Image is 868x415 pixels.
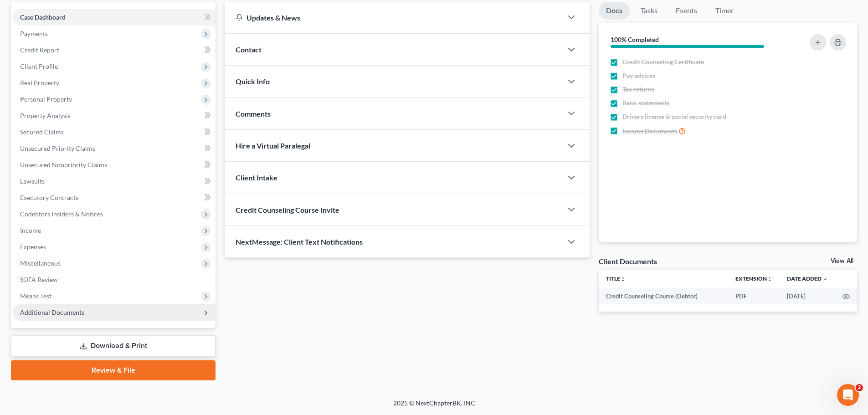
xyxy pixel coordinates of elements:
[13,173,216,190] a: Lawsuits
[13,157,216,173] a: Unsecured Nonpriority Claims
[11,360,216,380] a: Review & File
[837,384,859,406] iframe: Intercom live chat
[13,272,216,288] a: SOFA Review
[599,2,630,20] a: Docs
[20,30,48,37] span: Payments
[856,384,863,391] span: 2
[668,2,704,20] a: Events
[20,308,84,316] span: Additional Documents
[13,190,216,206] a: Executory Contracts
[13,124,216,140] a: Secured Claims
[11,335,216,357] a: Download & Print
[606,275,626,282] a: Titleunfold_more
[236,109,271,118] span: Comments
[599,288,728,304] td: Credit Counseling Course (Debtor)
[13,108,216,124] a: Property Analysis
[20,226,41,234] span: Income
[20,276,58,283] span: SOFA Review
[622,85,654,94] span: Tax returns
[20,243,46,251] span: Expenses
[611,36,659,43] strong: 100% Completed
[20,292,51,300] span: Means Test
[236,237,363,246] span: NextMessage: Client Text Notifications
[622,112,726,121] span: Drivers license & social security card
[622,57,704,67] span: Credit Counseling Certificate
[599,256,657,266] div: Client Documents
[236,13,551,22] div: Updates & News
[13,42,216,58] a: Credit Report
[236,141,310,150] span: Hire a Virtual Paralegal
[728,288,780,304] td: PDF
[236,173,277,182] span: Client Intake
[175,399,694,415] div: 2025 © NextChapterBK, INC
[622,71,655,80] span: Pay advices
[13,140,216,157] a: Unsecured Priority Claims
[20,79,59,87] span: Real Property
[767,277,772,282] i: unfold_more
[236,77,270,86] span: Quick Info
[20,95,72,103] span: Personal Property
[780,288,835,304] td: [DATE]
[236,205,339,214] span: Credit Counseling Course Invite
[20,161,107,169] span: Unsecured Nonpriority Claims
[620,277,626,282] i: unfold_more
[20,13,66,21] span: Case Dashboard
[831,258,853,264] a: View All
[20,144,95,152] span: Unsecured Priority Claims
[708,2,741,20] a: Timer
[735,275,772,282] a: Extensionunfold_more
[13,9,216,26] a: Case Dashboard
[787,275,828,282] a: Date Added expand_more
[20,210,103,218] span: Codebtors Insiders & Notices
[822,277,828,282] i: expand_more
[20,194,78,201] span: Executory Contracts
[20,128,64,136] span: Secured Claims
[633,2,665,20] a: Tasks
[20,177,45,185] span: Lawsuits
[622,127,677,136] span: Income Documents
[20,46,59,54] span: Credit Report
[20,259,61,267] span: Miscellaneous
[622,98,669,108] span: Bank statements
[20,112,71,119] span: Property Analysis
[20,62,58,70] span: Client Profile
[236,45,262,54] span: Contact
